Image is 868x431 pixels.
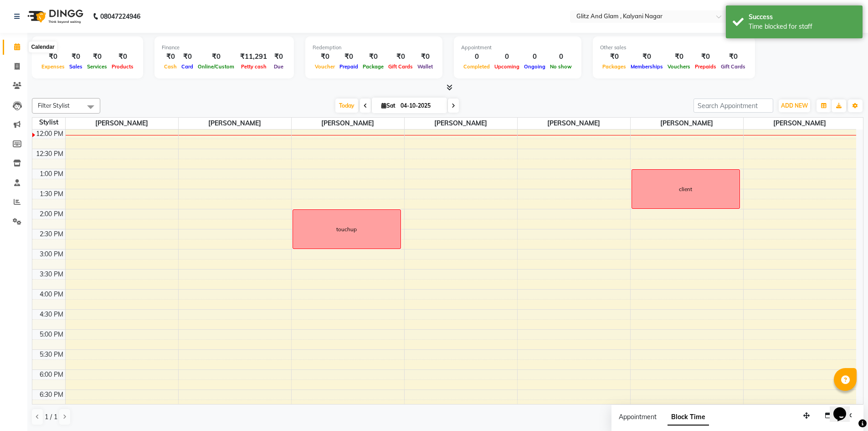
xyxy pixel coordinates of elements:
[179,52,195,62] div: ₹0
[665,63,693,70] span: Vouchers
[693,63,719,70] span: Prepaids
[239,63,269,70] span: Petty cash
[38,249,65,259] div: 3:00 PM
[162,63,179,70] span: Cash
[162,52,179,62] div: ₹0
[179,118,291,129] span: [PERSON_NAME]
[335,99,358,113] span: Today
[179,63,195,70] span: Card
[628,52,665,62] div: ₹0
[631,118,743,129] span: [PERSON_NAME]
[830,395,859,422] iframe: chat widget
[313,44,435,52] div: Redemption
[38,209,65,219] div: 2:00 PM
[628,63,665,70] span: Memberships
[665,52,693,62] div: ₹0
[337,52,360,62] div: ₹0
[66,118,178,129] span: [PERSON_NAME]
[236,52,271,62] div: ₹11,291
[600,63,628,70] span: Packages
[749,22,856,31] div: Time blocked for staff
[39,44,136,52] div: Total
[85,63,109,70] span: Services
[38,169,65,179] div: 1:00 PM
[32,118,65,127] div: Stylist
[360,63,386,70] span: Package
[744,118,857,129] span: [PERSON_NAME]
[34,149,65,159] div: 12:30 PM
[109,63,136,70] span: Products
[360,52,386,62] div: ₹0
[405,118,517,129] span: [PERSON_NAME]
[67,63,85,70] span: Sales
[272,63,286,70] span: Due
[38,370,65,379] div: 6:00 PM
[398,99,443,113] input: 2025-10-04
[29,42,56,52] div: Calendar
[38,189,65,199] div: 1:30 PM
[679,185,692,193] div: client
[461,52,492,62] div: 0
[415,52,435,62] div: ₹0
[38,310,65,319] div: 4:30 PM
[162,44,287,52] div: Finance
[313,52,337,62] div: ₹0
[522,52,548,62] div: 0
[600,44,748,52] div: Other sales
[461,44,574,52] div: Appointment
[39,63,67,70] span: Expenses
[779,99,810,112] button: ADD NEW
[85,52,109,62] div: ₹0
[38,270,65,279] div: 3:30 PM
[522,63,548,70] span: Ongoing
[668,409,709,426] span: Block Time
[386,52,415,62] div: ₹0
[292,118,404,129] span: [PERSON_NAME]
[492,52,522,62] div: 0
[548,52,574,62] div: 0
[518,118,630,129] span: [PERSON_NAME]
[379,102,398,109] span: Sat
[337,63,360,70] span: Prepaid
[38,330,65,339] div: 5:00 PM
[195,63,236,70] span: Online/Custom
[38,390,65,400] div: 6:30 PM
[313,63,337,70] span: Voucher
[461,63,492,70] span: Completed
[719,52,748,62] div: ₹0
[34,129,65,139] div: 12:00 PM
[109,52,136,62] div: ₹0
[386,63,415,70] span: Gift Cards
[195,52,236,62] div: ₹0
[693,99,773,113] input: Search Appointment
[749,12,856,22] div: Success
[39,52,67,62] div: ₹0
[23,4,86,29] img: logo
[719,63,748,70] span: Gift Cards
[336,225,357,234] div: touchup
[548,63,574,70] span: No show
[100,4,140,29] b: 08047224946
[38,102,70,109] span: Filter Stylist
[38,229,65,239] div: 2:30 PM
[271,52,287,62] div: ₹0
[45,412,57,422] span: 1 / 1
[492,63,522,70] span: Upcoming
[781,102,808,109] span: ADD NEW
[600,52,628,62] div: ₹0
[38,290,65,299] div: 4:00 PM
[619,413,657,421] span: Appointment
[415,63,435,70] span: Wallet
[38,350,65,359] div: 5:30 PM
[67,52,85,62] div: ₹0
[693,52,719,62] div: ₹0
